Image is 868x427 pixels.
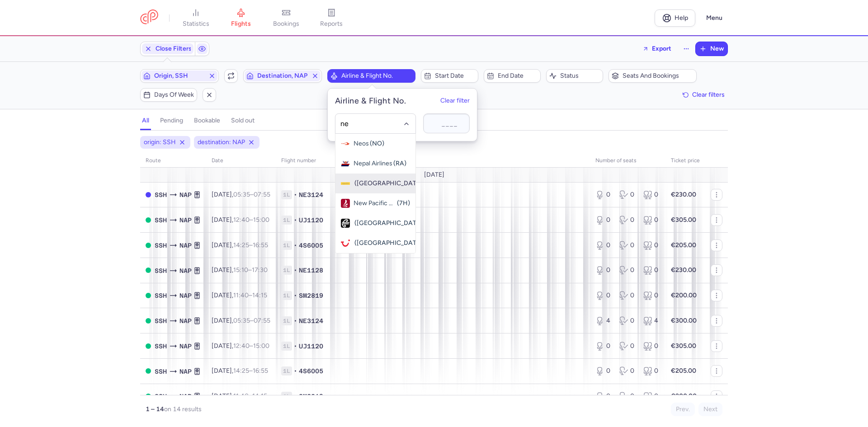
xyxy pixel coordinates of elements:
[440,98,470,105] button: Clear filter
[179,190,192,200] span: Capodichino, Napoli, Italy
[595,316,612,325] div: 4
[233,317,250,324] time: 05:35
[299,392,323,401] span: SM2819
[424,171,444,178] span: [DATE]
[252,291,267,299] time: 14:15
[233,367,268,375] span: –
[218,8,264,28] a: flights
[281,266,292,275] span: 1L
[212,241,268,249] span: [DATE],
[179,291,192,300] span: Capodichino, Napoli, Italy
[595,216,612,225] div: 0
[140,88,197,102] button: Days of week
[281,392,292,401] span: 1L
[421,69,478,83] button: Start date
[643,392,660,401] div: 0
[155,366,167,376] span: Sharm el-Sheikh International Airport, Sharm el-Sheikh, Egypt
[212,291,267,299] span: [DATE],
[696,42,727,56] button: New
[679,88,728,102] button: Clear filters
[595,291,612,300] div: 0
[643,216,660,225] div: 0
[212,191,270,198] span: [DATE],
[294,291,297,300] span: •
[692,91,725,98] span: Clear filters
[179,266,192,276] span: Capodichino, Napoli, Italy
[253,367,268,375] time: 16:55
[294,342,297,351] span: •
[484,69,541,83] button: End date
[341,159,350,168] figure: RA airline logo
[299,241,323,250] span: 4S6005
[294,216,297,225] span: •
[595,366,612,375] div: 0
[671,241,696,249] strong: €205.00
[212,367,268,375] span: [DATE],
[643,366,660,375] div: 0
[156,45,192,52] span: Close Filters
[652,45,671,52] span: Export
[281,216,292,225] span: 1L
[231,117,255,125] h4: sold out
[206,154,276,168] th: date
[595,392,612,401] div: 0
[299,266,323,275] span: NE1128
[173,8,218,28] a: statistics
[354,140,369,147] span: Neos
[643,266,660,275] div: 0
[397,200,410,207] span: (7H)
[233,191,270,198] span: –
[619,241,636,250] div: 0
[183,20,209,28] span: statistics
[341,72,412,80] span: Airline & Flight No.
[233,392,267,400] span: –
[619,216,636,225] div: 0
[141,42,195,56] button: Close Filters
[354,160,392,167] span: Nepal Airlines
[179,341,192,351] span: Capodichino, Napoli, Italy
[179,240,192,250] span: Capodichino, Napoli, Italy
[623,72,693,80] span: Seats and bookings
[154,91,194,99] span: Days of week
[264,8,309,28] a: bookings
[498,72,538,80] span: End date
[619,366,636,375] div: 0
[253,342,269,350] time: 15:00
[701,9,728,27] button: Menu
[144,138,176,147] span: origin: SSH
[233,216,250,224] time: 12:40
[643,291,660,300] div: 0
[299,190,323,199] span: NE3124
[595,266,612,275] div: 0
[254,191,270,198] time: 07:55
[619,190,636,199] div: 0
[393,160,406,167] span: (RA)
[595,241,612,250] div: 0
[294,190,297,199] span: •
[154,72,205,80] span: Origin, SSH
[253,241,268,249] time: 16:55
[233,342,250,350] time: 12:40
[155,215,167,225] span: Sharm el-Sheikh International Airport, Sharm el-Sheikh, Egypt
[252,392,267,400] time: 14:15
[254,317,270,324] time: 07:55
[320,20,343,28] span: reports
[309,8,354,28] a: reports
[619,342,636,351] div: 0
[233,317,270,324] span: –
[340,119,411,129] input: -searchbox
[637,42,677,56] button: Export
[194,117,220,125] h4: bookable
[335,96,406,106] h5: Airline & Flight No.
[179,391,192,401] span: Capodichino, Napoli, Italy
[665,154,705,168] th: Ticket price
[619,291,636,300] div: 0
[671,291,697,299] strong: €200.00
[299,342,323,351] span: UJ1120
[370,140,384,147] span: (NO)
[671,216,696,224] strong: €305.00
[299,366,323,375] span: 4S6005
[212,266,268,274] span: [DATE],
[595,342,612,351] div: 0
[155,391,167,401] span: Sharm el-Sheikh International Airport, Sharm el-Sheikh, Egypt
